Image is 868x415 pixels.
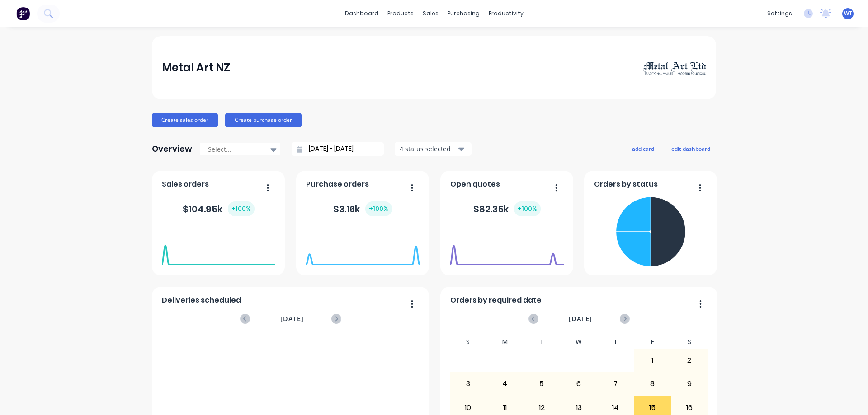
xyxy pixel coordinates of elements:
div: Overview [152,140,192,158]
div: 2 [671,349,708,372]
div: 3 [450,373,486,395]
div: purchasing [443,7,484,20]
div: Metal Art NZ [162,59,230,77]
div: $ 3.16k [333,201,392,216]
div: 7 [598,373,634,395]
div: S [450,336,487,349]
div: 4 status selected [400,144,457,154]
div: + 100 % [228,201,255,216]
div: products [383,7,418,20]
button: 4 status selected [395,142,472,156]
img: Factory [16,7,30,20]
span: Purchase orders [306,179,369,190]
div: 5 [524,373,560,395]
span: Orders by status [594,179,658,190]
button: add card [626,143,660,154]
button: Create sales order [152,113,218,127]
div: 9 [671,373,708,395]
div: $ 104.95k [183,201,255,216]
span: [DATE] [569,314,592,324]
button: edit dashboard [665,143,716,154]
div: sales [418,7,443,20]
img: Metal Art NZ [643,60,706,75]
div: S [671,336,708,349]
span: WT [844,9,852,18]
div: productivity [484,7,528,20]
div: + 100 % [514,201,541,216]
div: T [597,336,634,349]
div: $ 82.35k [473,201,541,216]
span: [DATE] [280,314,304,324]
div: T [524,336,561,349]
div: M [486,336,524,349]
div: F [634,336,671,349]
span: Deliveries scheduled [162,295,241,306]
div: + 100 % [365,201,392,216]
div: settings [763,7,797,20]
div: 4 [487,373,523,395]
div: 1 [634,349,670,372]
span: Sales orders [162,179,209,190]
button: Create purchase order [225,113,302,127]
a: dashboard [340,7,383,20]
div: 6 [561,373,597,395]
div: W [560,336,597,349]
span: Open quotes [450,179,500,190]
div: 8 [634,373,670,395]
